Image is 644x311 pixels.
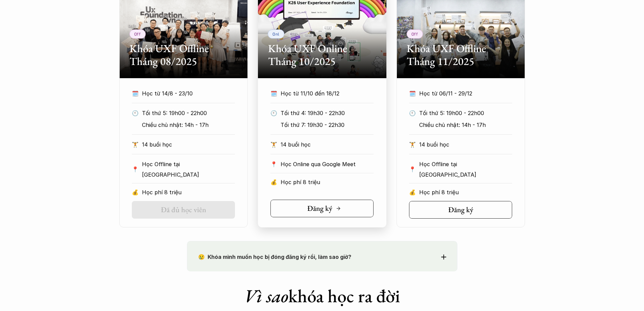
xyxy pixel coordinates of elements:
p: Học phí 8 triệu [281,177,374,187]
p: 🕙 [270,108,277,118]
em: Vì sao [244,284,288,308]
p: Tối thứ 7: 19h30 - 22h30 [281,120,374,130]
p: 🕙 [132,108,139,118]
p: Học Online qua Google Meet [281,159,374,169]
p: 🗓️ [409,88,416,98]
p: Học Offline tại [GEOGRAPHIC_DATA] [419,159,512,180]
p: 🕙 [409,108,416,118]
h2: Khóa UXF Online Tháng 10/2025 [268,42,376,68]
p: 🏋️ [409,139,416,150]
p: Tối thứ 5: 19h00 - 22h00 [419,108,512,118]
p: Chiều chủ nhật: 14h - 17h [142,120,235,130]
p: Onl [272,31,280,36]
p: Học phí 8 triệu [419,187,512,197]
p: 💰 [270,177,277,187]
p: Chiều chủ nhật: 14h - 17h [419,120,512,130]
p: Off [134,31,141,36]
p: Off [411,31,418,36]
p: 💰 [132,187,139,197]
h5: Đăng ký [307,204,332,213]
h2: Khóa UXF Offline Tháng 08/2025 [129,42,238,68]
p: Học từ 14/8 - 23/10 [142,88,222,98]
p: Học phí 8 triệu [142,187,235,197]
p: 🗓️ [132,88,139,98]
a: Đăng ký [409,201,512,219]
p: 14 buổi học [142,139,235,150]
p: 14 buổi học [419,139,512,150]
p: Học từ 06/11 - 29/12 [419,88,500,98]
p: 🗓️ [270,88,277,98]
strong: 😢 Khóa mình muốn học bị đóng đăng ký rồi, làm sao giờ? [198,253,351,260]
p: Tối thứ 5: 19h00 - 22h00 [142,108,235,118]
p: Học Offline tại [GEOGRAPHIC_DATA] [142,159,235,180]
h5: Đã đủ học viên [161,205,206,214]
p: Học từ 11/10 đến 18/12 [281,88,361,98]
p: Tối thứ 4: 19h30 - 22h30 [281,108,374,118]
h5: Đăng ký [448,205,473,214]
p: 📍 [132,166,139,173]
a: Đăng ký [270,200,374,217]
p: 💰 [409,187,416,197]
p: 🏋️ [132,139,139,150]
p: 🏋️ [270,139,277,150]
h1: khóa học ra đời [187,285,457,307]
p: 📍 [270,161,277,168]
h2: Khóa UXF Offline Tháng 11/2025 [407,42,515,68]
p: 14 buổi học [281,139,374,150]
p: 📍 [409,166,416,173]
